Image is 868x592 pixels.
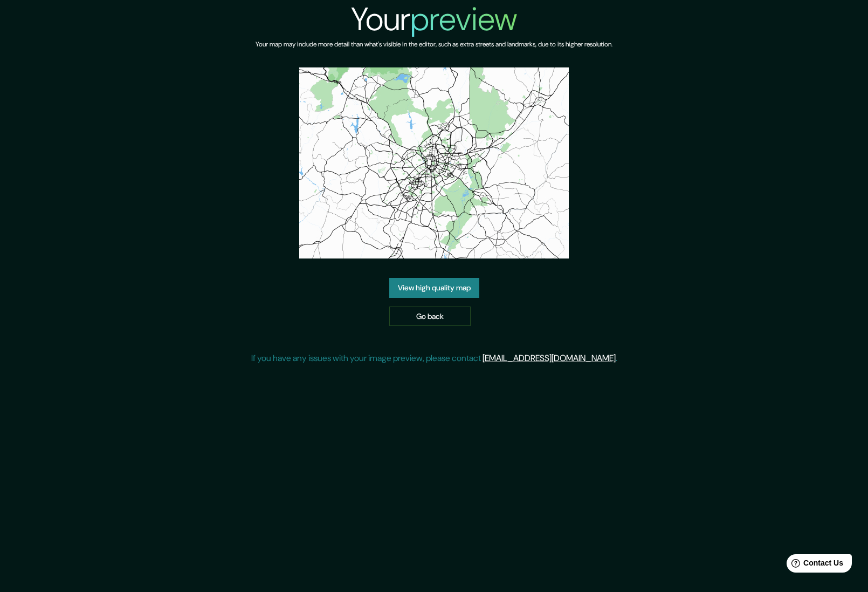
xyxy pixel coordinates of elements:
h6: Your map may include more detail than what's visible in the editor, such as extra streets and lan... [256,39,612,50]
p: If you have any issues with your image preview, please contact . [251,352,617,365]
img: created-map-preview [299,67,569,258]
a: View high quality map [389,278,479,298]
a: Go back [389,307,471,326]
iframe: Help widget launcher [772,550,856,580]
a: [EMAIL_ADDRESS][DOMAIN_NAME] [483,352,616,364]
